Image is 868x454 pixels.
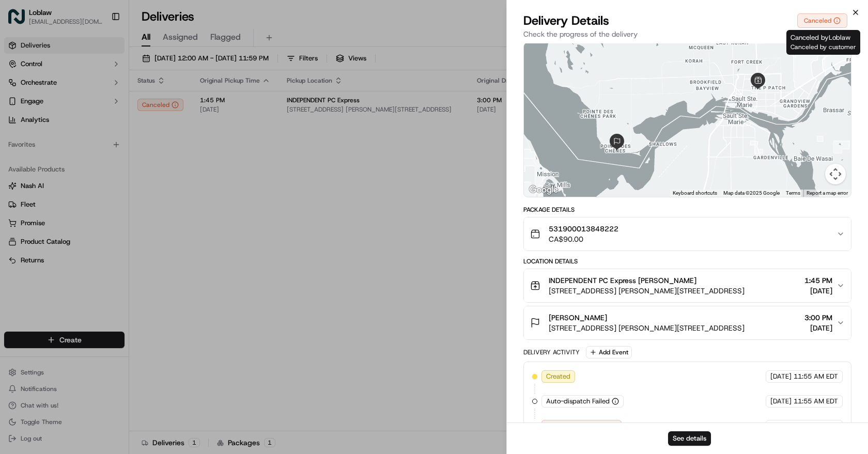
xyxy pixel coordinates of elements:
[668,431,711,446] button: See details
[10,99,29,117] img: 1736555255976-a54dd68f-1ca7-489b-9aae-adbdc363a1c4
[10,150,27,167] img: Loblaw 12 agents
[549,323,745,333] span: [STREET_ADDRESS] [PERSON_NAME][STREET_ADDRESS]
[786,190,800,196] a: Terms (opens in new tab)
[21,231,79,241] span: Knowledge Base
[10,178,27,195] img: Loblaw 12 agents
[546,372,570,381] span: Created
[804,323,832,333] span: [DATE]
[546,421,617,431] span: Canceled By Customer
[524,306,851,339] button: [PERSON_NAME][STREET_ADDRESS] [PERSON_NAME][STREET_ADDRESS]3:00 PM[DATE]
[549,224,618,234] span: 531900013848222
[804,275,832,286] span: 1:45 PM
[47,99,169,109] div: Start new chat
[794,372,838,381] span: 11:55 AM EDT
[95,188,116,196] span: [DATE]
[32,160,87,168] span: Loblaw 12 agents
[27,67,186,77] input: Got a question? Start typing here...
[47,109,142,117] div: We're available if you need us!
[6,227,83,245] a: 📗Knowledge Base
[526,183,561,197] img: Google
[791,43,856,51] span: Canceled by customer
[791,33,856,51] span: Canceled by Loblaw
[673,190,717,197] button: Keyboard shortcuts
[10,134,69,143] div: Past conversations
[794,397,838,406] span: 11:55 AM EDT
[586,346,632,358] button: Add Event
[523,29,851,39] p: Check the progress of the delivery
[723,190,780,196] span: Map data ©2025 Google
[89,188,92,196] span: •
[98,231,166,241] span: API Documentation
[526,183,561,197] a: Open this area in Google Maps (opens a new window)
[523,206,851,214] div: Package Details
[103,256,125,264] span: Pylon
[87,232,96,240] div: 💻
[807,190,848,196] a: Report a map error
[804,312,832,323] span: 3:00 PM
[10,232,19,240] div: 📗
[770,397,792,406] span: [DATE]
[549,234,618,244] span: CA$90.00
[804,286,832,296] span: [DATE]
[549,286,745,296] span: [STREET_ADDRESS] [PERSON_NAME][STREET_ADDRESS]
[73,256,125,264] a: Powered byPylon
[523,12,609,29] span: Delivery Details
[10,10,31,31] img: Nash
[797,13,847,28] button: Canceled
[549,312,607,323] span: [PERSON_NAME]
[176,102,188,114] button: Start new chat
[22,99,40,117] img: 1755196953914-cd9d9cba-b7f7-46ee-b6f5-75ff69acacf5
[89,160,92,168] span: •
[10,41,188,58] p: Welcome 👋
[770,421,792,431] span: [DATE]
[825,164,846,184] button: Map camera controls
[549,275,696,286] span: INDEPENDENT PC Express [PERSON_NAME]
[160,132,188,145] button: See all
[770,372,792,381] span: [DATE]
[524,269,851,302] button: INDEPENDENT PC Express [PERSON_NAME][STREET_ADDRESS] [PERSON_NAME][STREET_ADDRESS]1:45 PM[DATE]
[83,227,170,245] a: 💻API Documentation
[794,421,838,431] span: 11:59 AM EDT
[524,217,851,251] button: 531900013848222CA$90.00
[95,160,116,168] span: [DATE]
[523,257,851,265] div: Location Details
[523,348,580,356] div: Delivery Activity
[546,397,610,406] span: Auto-dispatch Failed
[32,188,87,196] span: Loblaw 12 agents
